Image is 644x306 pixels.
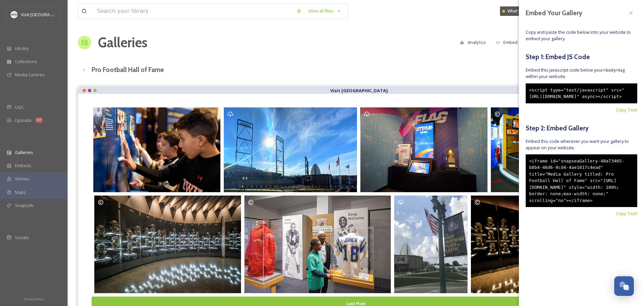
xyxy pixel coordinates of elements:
[614,276,634,296] button: Open Chat
[15,176,29,182] span: Stories
[11,11,18,18] img: download.jpeg
[98,32,147,53] a: Galleries
[15,189,26,196] span: Maps
[15,234,29,241] span: Socials
[24,297,44,301] span: Privacy Policy
[15,117,32,124] span: Uploads
[493,36,521,49] button: Embed
[489,106,620,194] a: Opens media popup. Media description: Pro Football HOF Super Bowl Theatre.jpg.
[305,4,344,18] a: View all files
[94,4,293,19] input: Search your library
[92,106,222,194] a: Opens media popup. Media description: JAS_9553.jpg.
[526,52,637,62] h5: Step 1: Embed JS Code
[15,45,28,52] span: Library
[392,194,469,295] a: Opens media popup. Media description: Most Inspiring Place on Earth Banner Pro Football Hall of F...
[330,87,388,94] strong: Visit [GEOGRAPHIC_DATA]
[7,35,19,40] span: MEDIA
[526,29,637,42] span: Copy and paste the code below into your website to embed your gallery.
[526,67,637,80] span: Embed this Javascript code below your tag within your website.
[24,295,44,303] a: Privacy Policy
[15,162,31,169] span: Embeds
[7,139,22,144] span: WIDGETS
[616,210,637,217] span: Copy Text
[500,6,534,16] a: What's New
[15,202,33,209] span: SnapLink
[526,154,637,207] div: <iframe id="snapseaGallery-40a73465-b8b4-46d6-9cd4-4ae1617c4ead" title="Media Gallery titled: Pro...
[222,106,359,194] a: Opens media popup. Media description: Pro Football Hall of Fame and Tom Benson HOF stadium with f...
[456,36,489,49] button: Analytics
[21,11,73,18] span: Visit [GEOGRAPHIC_DATA]
[243,194,393,295] a: Opens media popup. Media description: Pro Football HOF Black College Football HOF - rgb.jpg.
[15,104,24,110] span: UGC
[603,68,619,73] span: <body>
[15,149,33,156] span: Galleries
[93,194,243,295] a: Opens media popup. Media description: P1011118edited HALL OF FAME BUSTS - 0725.jpg.
[35,118,43,123] div: 47
[92,65,164,75] h3: Pro Football Hall of Fame
[359,106,489,194] a: Opens media popup. Media description: P1011079.JPG.
[7,224,20,229] span: SOCIALS
[15,72,45,78] span: Media Centres
[526,8,582,18] h3: Embed Your Gallery
[15,58,37,65] span: Collections
[526,123,637,133] h5: Step 2: Embed Gallery
[7,94,21,99] span: COLLECT
[526,138,637,151] span: Embed this code wherever you want your gallery to appear on your website.
[469,194,619,295] a: Opens media popup. Media description: Pro Football Hall of Fame _ Busts (1).jpg.
[456,36,493,49] a: Analytics
[526,83,637,103] div: <script type="text/javascript" src="[URL][DOMAIN_NAME]" async></script>
[616,107,637,113] span: Copy Text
